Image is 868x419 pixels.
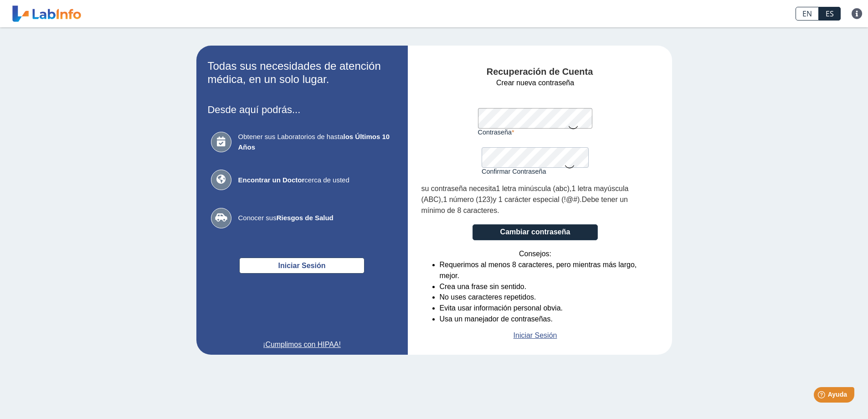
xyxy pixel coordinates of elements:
b: los Últimos 10 Años [238,133,390,151]
span: 1 letra minúscula (abc) [496,185,570,192]
b: Encontrar un Doctor [238,176,305,184]
li: No uses caracteres repetidos. [440,292,649,303]
label: Confirmar Contraseña [482,168,589,175]
div: , , . . [421,183,649,216]
span: Obtener sus Laboratorios de hasta [238,132,393,152]
a: Iniciar Sesión [514,330,557,341]
span: Crear nueva contraseña [496,78,574,88]
b: Riesgos de Salud [277,214,334,222]
li: Usa un manejador de contraseñas. [440,314,649,325]
button: Cambiar contraseña [473,224,598,240]
span: 1 letra mayúscula (ABC) [421,185,629,203]
iframe: Help widget launcher [787,383,858,409]
li: Evita usar información personal obvia. [440,303,649,314]
span: Consejos: [519,248,551,259]
a: ¡Cumplimos con HIPAA! [208,339,396,350]
span: Debe tener un mínimo de 8 caracteres [421,196,628,214]
li: Requerimos al menos 8 caracteres, pero mientras más largo, mejor. [440,259,649,281]
h2: Todas sus necesidades de atención médica, en un solo lugar. [208,60,396,86]
span: 1 número (123) [443,196,493,203]
span: y 1 carácter especial (!@#) [493,196,580,203]
a: ES [819,7,841,21]
h3: Desde aquí podrás... [208,104,396,115]
li: Crea una frase sin sentido. [440,281,649,292]
span: cerca de usted [238,175,393,186]
a: EN [796,7,819,21]
button: Iniciar Sesión [239,258,365,274]
span: su contraseña necesita [421,185,496,192]
span: Conocer sus [238,213,393,223]
label: Contraseña [478,129,593,136]
h4: Recuperación de Cuenta [421,67,658,78]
